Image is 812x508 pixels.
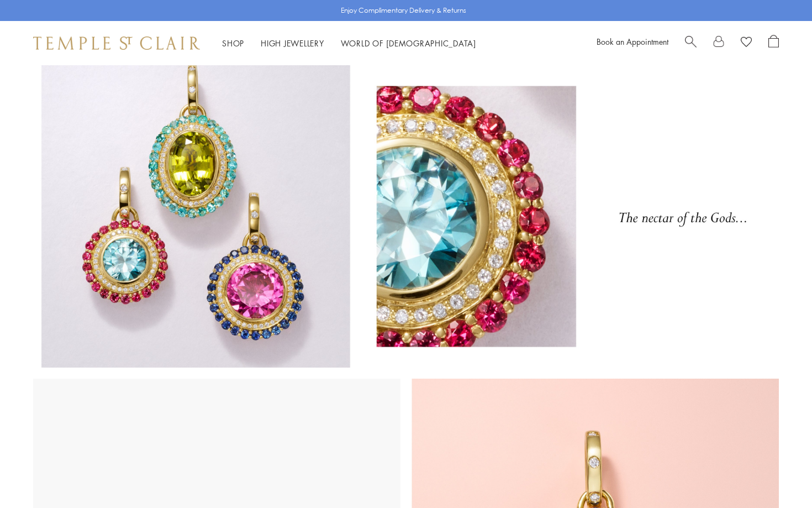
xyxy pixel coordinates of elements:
nav: Main navigation [222,36,476,50]
a: Book an Appointment [597,36,668,47]
a: View Wishlist [741,35,752,51]
a: High JewelleryHigh Jewellery [261,38,324,49]
iframe: Gorgias live chat messenger [757,456,801,497]
a: Search [685,35,697,51]
a: ShopShop [222,38,244,49]
p: Enjoy Complimentary Delivery & Returns [341,5,466,16]
img: Temple St. Clair [33,36,200,50]
a: World of [DEMOGRAPHIC_DATA]World of [DEMOGRAPHIC_DATA] [341,38,476,49]
a: Open Shopping Bag [768,35,779,51]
